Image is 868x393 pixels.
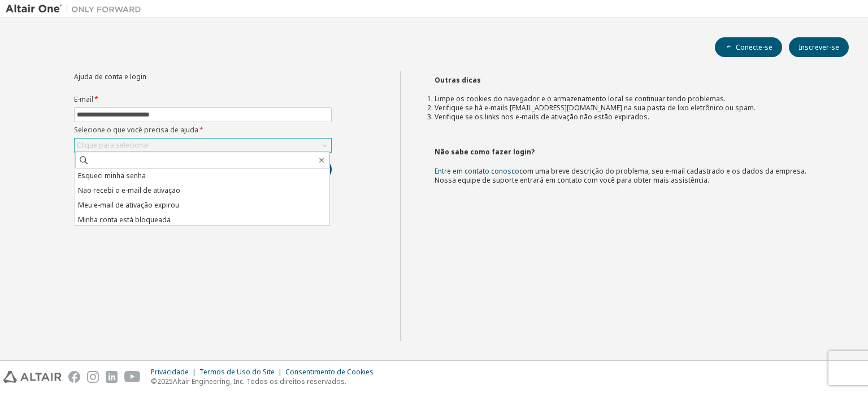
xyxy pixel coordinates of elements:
[74,72,146,81] font: Ajuda de conta e login
[435,94,726,103] font: Limpe os cookies do navegador e o armazenamento local se continuar tendo problemas.
[106,371,118,383] img: linkedin.svg
[157,377,173,386] font: 2025
[435,147,535,157] font: Não sabe como fazer login?
[435,103,756,113] font: Verifique se há e-mails [EMAIL_ADDRESS][DOMAIN_NAME] na sua pasta de lixo eletrônico ou spam.
[173,377,346,386] font: Altair Engineering, Inc. Todos os direitos reservados.
[151,377,157,386] font: ©
[798,42,839,52] font: Inscrever-se
[74,125,198,135] font: Selecione o que você precisa de ajuda
[736,42,772,52] font: Conecte-se
[3,371,62,383] img: altair_logo.svg
[199,367,275,377] font: Termos de Uso do Site
[78,171,146,180] font: Esqueci minha senha
[68,371,80,383] img: facebook.svg
[285,367,374,377] font: Consentimento de Cookies
[435,112,649,122] font: Verifique se os links nos e-mails de ativação não estão expirados.
[789,37,849,57] button: Inscrever-se
[87,371,99,383] img: instagram.svg
[435,166,806,185] font: com uma breve descrição do problema, seu e-mail cadastrado e os dados da empresa. Nossa equipe de...
[6,3,147,15] img: Altair Um
[75,139,331,152] div: Clique para selecionar
[151,367,189,377] font: Privacidade
[74,94,93,104] font: E-mail
[435,166,519,176] a: Entre em contato conosco
[77,140,150,150] font: Clique para selecionar
[435,75,481,85] font: Outras dicas
[124,371,141,383] img: youtube.svg
[715,37,782,57] button: Conecte-se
